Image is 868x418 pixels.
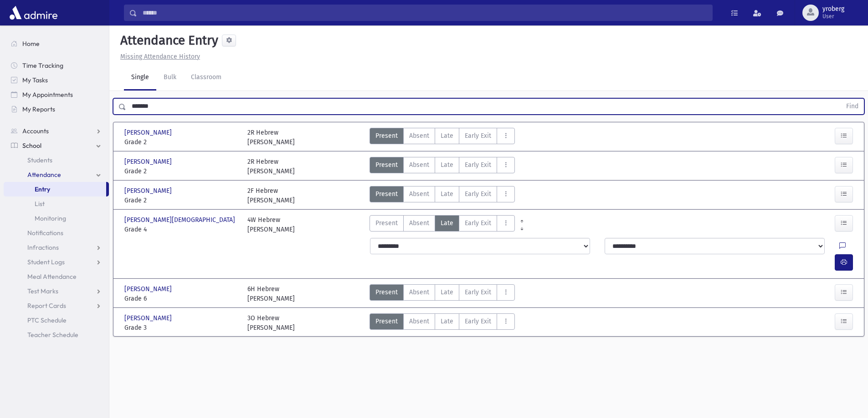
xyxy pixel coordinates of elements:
span: Grade 6 [124,294,238,303]
span: Late [441,218,453,228]
div: AttTypes [370,186,515,205]
a: Meal Attendance [4,269,109,284]
span: [PERSON_NAME] [124,128,174,137]
input: Search [137,5,712,21]
span: Absent [409,218,429,228]
span: Present [375,218,398,228]
span: Present [375,317,398,326]
span: [PERSON_NAME] [124,284,174,294]
div: 2R Hebrew [PERSON_NAME] [247,157,295,176]
span: [PERSON_NAME] [124,157,174,166]
span: Absent [409,317,429,326]
span: Early Exit [465,287,491,297]
a: Home [4,36,109,51]
a: School [4,138,109,153]
span: PTC Schedule [27,316,67,324]
img: AdmirePro [7,4,60,22]
span: Meal Attendance [27,272,77,281]
span: School [22,141,41,150]
span: My Reports [22,105,55,113]
span: Present [375,131,398,141]
a: Infractions [4,240,109,255]
span: Monitoring [35,214,66,222]
a: Notifications [4,226,109,240]
div: AttTypes [370,128,515,147]
span: Present [375,160,398,170]
span: Early Exit [465,131,491,141]
a: Students [4,153,109,167]
a: Single [124,65,156,91]
div: 6H Hebrew [PERSON_NAME] [247,284,295,303]
a: My Appointments [4,87,109,102]
a: Time Tracking [4,58,109,73]
span: Absent [409,287,429,297]
span: Grade 3 [124,323,238,332]
span: Late [441,160,453,170]
span: Students [27,156,52,164]
div: 3O Hebrew [PERSON_NAME] [247,313,295,332]
a: Attendance [4,167,109,182]
span: Absent [409,160,429,170]
span: [PERSON_NAME][DEMOGRAPHIC_DATA] [124,215,237,225]
span: Home [22,40,40,48]
span: Infractions [27,243,59,252]
div: AttTypes [370,313,515,332]
span: Entry [35,185,50,193]
a: List [4,196,109,211]
a: My Reports [4,102,109,116]
div: 4W Hebrew [PERSON_NAME] [247,215,295,234]
span: Notifications [27,229,63,237]
span: Late [441,131,453,141]
a: Entry [4,182,106,196]
a: My Tasks [4,73,109,87]
span: [PERSON_NAME] [124,186,174,196]
span: Accounts [22,127,49,135]
span: Early Exit [465,218,491,228]
span: Present [375,189,398,199]
span: My Tasks [22,76,48,84]
h5: Attendance Entry [117,33,218,48]
span: Grade 2 [124,137,238,147]
div: AttTypes [370,284,515,303]
span: Early Exit [465,189,491,199]
div: 2F Hebrew [PERSON_NAME] [247,186,295,205]
span: Report Cards [27,302,66,310]
a: Accounts [4,124,109,138]
u: Missing Attendance History [120,53,200,60]
span: Grade 2 [124,196,238,205]
span: My Appointments [22,91,73,99]
a: Test Marks [4,284,109,298]
span: Grade 2 [124,166,238,176]
span: Grade 4 [124,225,238,234]
span: Late [441,317,453,326]
a: Monitoring [4,211,109,226]
span: [PERSON_NAME] [124,313,174,323]
a: Missing Attendance History [117,53,200,60]
a: Student Logs [4,255,109,269]
span: Late [441,189,453,199]
span: List [35,200,45,208]
span: Late [441,287,453,297]
a: Report Cards [4,298,109,313]
a: Teacher Schedule [4,327,109,342]
div: AttTypes [370,215,515,234]
span: Test Marks [27,287,58,295]
span: Early Exit [465,160,491,170]
span: Attendance [27,171,61,179]
span: Student Logs [27,258,65,266]
span: Present [375,287,398,297]
span: Absent [409,189,429,199]
span: Absent [409,131,429,141]
span: User [822,13,844,20]
a: Classroom [184,65,229,91]
a: Bulk [156,65,184,91]
span: yroberg [822,5,844,13]
span: Early Exit [465,317,491,326]
span: Time Tracking [22,61,63,70]
div: 2R Hebrew [PERSON_NAME] [247,128,295,147]
div: AttTypes [370,157,515,176]
button: Find [841,99,864,114]
a: PTC Schedule [4,313,109,327]
span: Teacher Schedule [27,331,78,339]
